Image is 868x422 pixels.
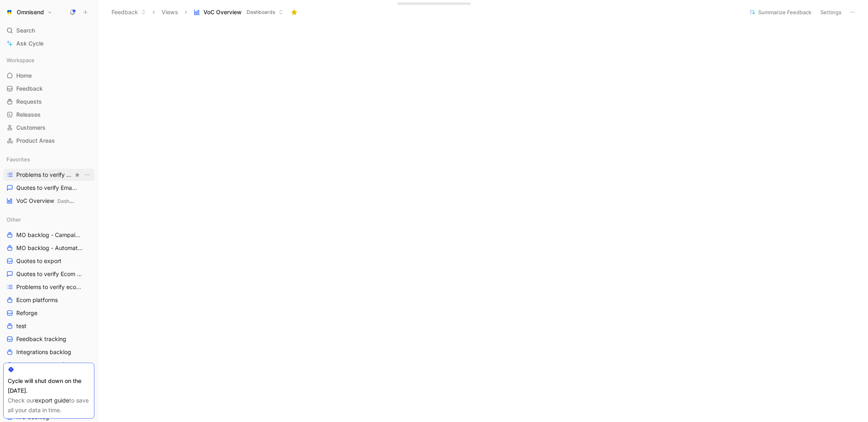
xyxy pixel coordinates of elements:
[158,6,182,18] button: Views
[7,56,35,64] span: Workspace
[16,137,55,145] span: Product Areas
[16,348,71,356] span: Integrations backlog
[83,171,91,179] button: View actions
[3,333,94,345] a: Feedback tracking
[203,8,242,16] span: VoC Overview
[16,335,66,343] span: Feedback tracking
[16,85,43,93] span: Feedback
[8,396,90,415] div: Check our to save all your data in time.
[108,6,150,18] button: Feedback
[3,255,94,267] a: Quotes to export
[3,54,94,66] div: Workspace
[16,231,83,239] span: MO backlog - Campaigns
[16,184,77,192] span: Quotes to verify Email builder
[3,70,94,82] a: Home
[16,257,61,265] span: Quotes to export
[17,9,44,16] h1: Omnisend
[16,171,73,179] span: Problems to verify Email Builder
[16,111,41,119] span: Releases
[817,7,845,18] button: Settings
[16,26,35,35] span: Search
[3,83,94,95] a: Feedback
[3,359,94,371] a: No product area (Unknowns)
[16,270,85,278] span: Quotes to verify Ecom platforms
[3,307,94,319] a: Reforge
[3,153,94,165] div: Favorites
[3,7,55,18] button: OmnisendOmnisend
[3,37,94,50] a: Ask Cycle
[3,281,94,293] a: Problems to verify ecom platforms
[3,229,94,241] a: MO backlog - Campaigns
[16,361,84,369] span: No product area (Unknowns)
[746,7,815,18] button: Summarize Feedback
[8,376,90,396] div: Cycle will shut down on the [DATE].
[16,322,26,330] span: test
[16,283,85,291] span: Problems to verify ecom platforms
[16,39,44,48] span: Ask Cycle
[3,294,94,306] a: Ecom platforms
[3,242,94,254] a: MO backlog - Automation
[5,8,13,16] img: Omnisend
[3,346,94,358] a: Integrations backlog
[3,24,94,37] div: Search
[16,197,76,205] span: VoC Overview
[7,155,30,163] span: Favorites
[57,198,85,204] span: Dashboards
[16,72,32,80] span: Home
[3,96,94,108] a: Requests
[3,182,94,194] a: Quotes to verify Email builder
[16,244,83,252] span: MO backlog - Automation
[3,213,94,226] div: Other
[247,8,275,16] span: Dashboards
[3,169,94,181] a: Problems to verify Email BuilderView actions
[7,215,21,224] span: Other
[16,124,46,132] span: Customers
[16,296,58,304] span: Ecom platforms
[3,268,94,280] a: Quotes to verify Ecom platforms
[3,320,94,332] a: test
[3,135,94,147] a: Product Areas
[3,109,94,121] a: Releases
[16,309,37,317] span: Reforge
[190,6,287,18] button: VoC OverviewDashboards
[3,195,94,207] a: VoC OverviewDashboards
[3,122,94,134] a: Customers
[35,397,69,404] a: export guide
[16,98,42,106] span: Requests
